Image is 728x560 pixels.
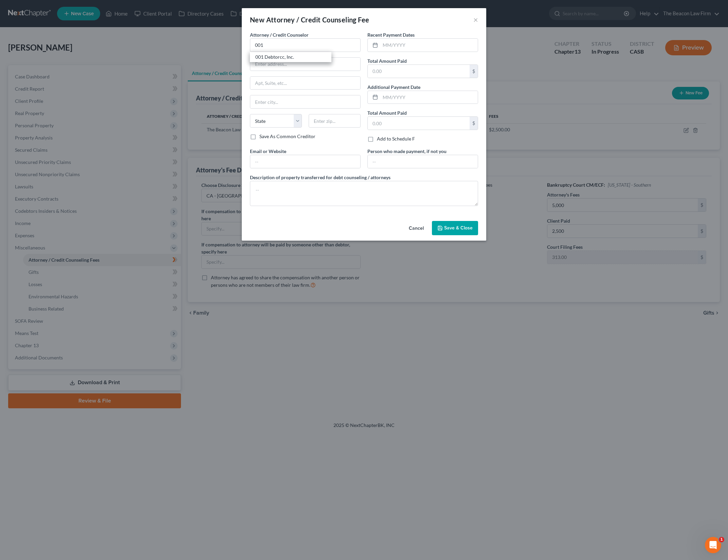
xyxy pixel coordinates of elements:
[259,133,315,140] label: Save As Common Creditor
[250,38,361,52] input: Search creditor by name...
[255,54,326,60] div: 001 Debtorcc, Inc.
[403,222,429,235] button: Cancel
[368,65,470,78] input: 0.00
[250,16,265,24] span: New
[250,32,309,38] span: Attorney / Credit Counselor
[250,148,286,155] label: Email or Website
[266,16,369,24] span: Attorney / Credit Counseling Fee
[250,174,390,181] label: Description of property transferred for debt counseling / attorneys
[367,109,407,116] label: Total Amount Paid
[367,57,407,64] label: Total Amount Paid
[432,221,478,235] button: Save & Close
[250,58,360,71] input: Enter address...
[473,16,478,24] button: ×
[368,155,478,168] input: --
[377,135,415,142] label: Add to Schedule F
[250,77,360,90] input: Apt, Suite, etc...
[367,31,415,38] label: Recent Payment Dates
[250,155,360,168] input: --
[250,95,360,108] input: Enter city...
[367,148,447,155] label: Person who made payment, if not you
[719,537,724,542] span: 1
[368,117,470,130] input: 0.00
[367,83,420,91] label: Additional Payment Date
[380,39,478,52] input: MM/YYYY
[309,114,361,128] input: Enter zip...
[470,117,478,130] div: $
[470,65,478,78] div: $
[444,225,473,231] span: Save & Close
[705,537,721,553] iframe: Intercom live chat
[380,91,478,104] input: MM/YYYY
